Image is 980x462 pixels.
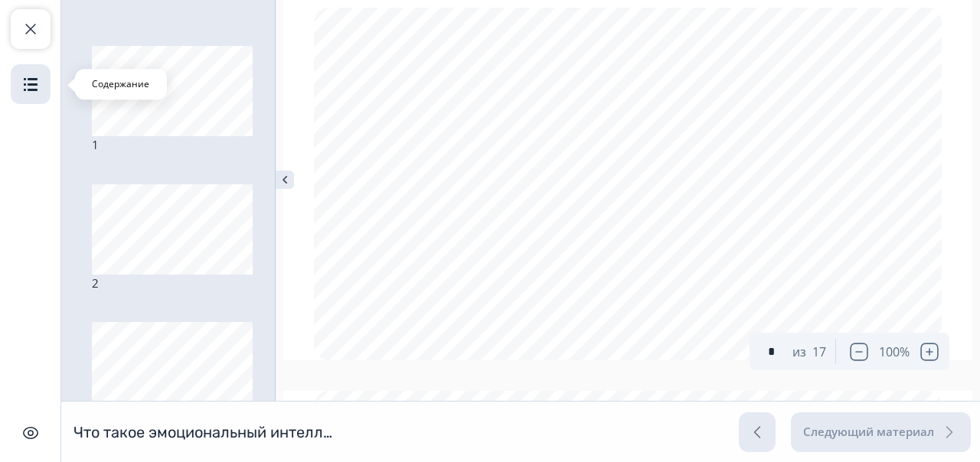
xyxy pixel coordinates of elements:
img: close [276,171,294,189]
div: 3 [92,322,245,430]
p: Содержание [84,78,158,90]
div: 2 [92,184,245,292]
button: Содержание [11,64,51,104]
h1: Что такое эмоциональный интеллект [73,422,334,442]
div: из [792,343,806,361]
div: 1 [92,46,245,154]
div: 17 [812,343,826,361]
img: Содержание [21,75,40,93]
img: Скрыть интерфейс [21,424,40,442]
div: 100 % [879,343,910,361]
